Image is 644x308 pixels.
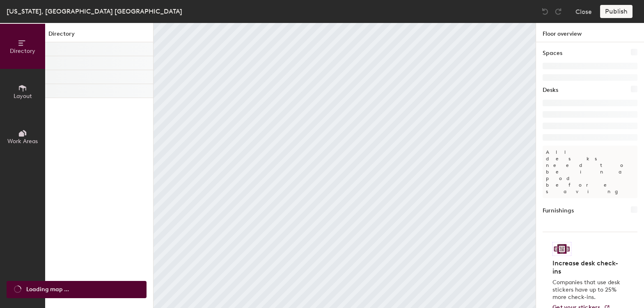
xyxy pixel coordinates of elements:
[14,93,32,100] span: Layout
[26,285,69,294] span: Loading map ...
[541,7,549,16] img: Undo
[543,146,637,198] p: All desks need to be in a pod before saving
[543,86,558,95] h1: Desks
[552,259,623,276] h4: Increase desk check-ins
[7,6,182,16] div: [US_STATE], [GEOGRAPHIC_DATA] [GEOGRAPHIC_DATA]
[552,279,623,301] p: Companies that use desk stickers have up to 25% more check-ins.
[536,23,644,42] h1: Floor overview
[154,23,536,308] canvas: Map
[7,138,38,145] span: Work Areas
[543,206,574,215] h1: Furnishings
[552,242,571,256] img: Sticker logo
[10,48,35,55] span: Directory
[45,30,153,42] h1: Directory
[543,49,562,58] h1: Spaces
[554,7,562,16] img: Redo
[575,5,592,18] button: Close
